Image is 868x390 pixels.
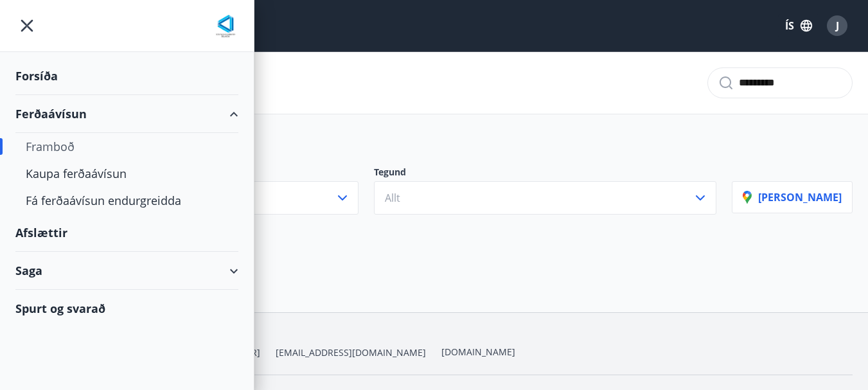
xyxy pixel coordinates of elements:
p: [PERSON_NAME] [743,190,842,204]
button: menu [15,14,39,37]
a: [DOMAIN_NAME] [441,346,515,358]
div: Ferðaávísun [15,95,238,133]
img: union_logo [213,14,238,40]
div: Framboð [26,133,228,160]
button: [PERSON_NAME] [732,181,853,213]
button: ÍS [778,14,819,37]
div: Kaupa ferðaávísun [26,160,228,187]
div: Saga [15,252,238,290]
div: Fá ferðaávísun endurgreidda [26,187,228,214]
span: J [836,19,839,33]
button: J [822,10,853,41]
div: Spurt og svarað [15,290,238,327]
button: Allt [374,181,717,215]
span: [EMAIL_ADDRESS][DOMAIN_NAME] [276,346,426,359]
div: Forsíða [15,57,238,95]
div: Afslættir [15,214,238,252]
span: Allt [385,191,400,205]
p: Tegund [374,166,717,181]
